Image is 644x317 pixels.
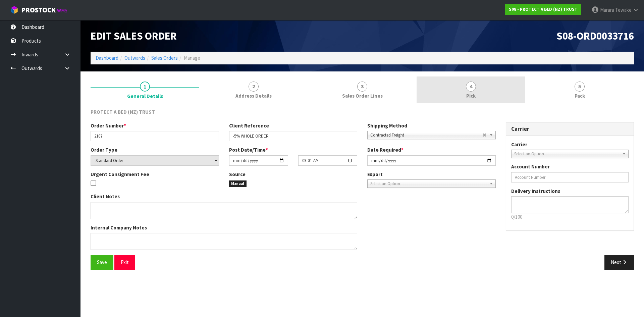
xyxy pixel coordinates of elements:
span: Manage [184,55,200,61]
label: Account Number [511,163,550,170]
span: 2 [249,82,259,92]
span: 1 [140,82,150,92]
span: Pack [575,92,585,99]
label: Shipping Method [367,122,407,129]
label: Client Notes [91,193,120,200]
label: Internal Company Notes [91,224,147,231]
img: cube-alt.png [10,6,18,14]
label: Order Number [91,122,126,129]
button: Save [91,255,113,269]
label: Order Type [91,146,117,153]
h3: Carrier [511,126,629,132]
label: Urgent Consignment Fee [91,171,149,178]
a: Sales Orders [151,55,178,61]
label: Carrier [511,141,527,148]
small: WMS [57,7,67,14]
button: Exit [114,255,135,269]
span: 3 [357,82,367,92]
span: Marara [600,7,614,13]
label: Date Required [367,146,404,153]
span: 5 [575,82,585,92]
span: PROTECT A BED (NZ) TRUST [91,109,155,115]
a: Dashboard [96,55,118,61]
input: Client Reference [229,131,358,141]
span: Tewake [615,7,632,13]
span: Manual [229,180,247,187]
span: Save [97,259,107,265]
a: Outwards [124,55,145,61]
span: General Details [91,103,634,275]
label: Source [229,171,246,178]
button: Next [604,255,634,269]
span: S08-ORD0033716 [556,29,634,43]
span: Contracted Freight [370,131,483,139]
input: Order Number [91,131,219,141]
a: S08 - PROTECT A BED (NZ) TRUST [505,4,581,15]
span: Select an Option [370,180,487,188]
span: Pick [466,92,476,99]
span: Select an Option [514,150,620,158]
input: Account Number [511,172,629,182]
span: ProStock [21,6,56,14]
label: Delivery Instructions [511,188,560,195]
label: Export [367,171,383,178]
label: Post Date/Time [229,146,268,153]
label: Client Reference [229,122,269,129]
span: Edit Sales Order [91,29,177,43]
span: General Details [127,93,163,100]
span: 4 [466,82,476,92]
p: 0/100 [511,213,629,220]
strong: S08 - PROTECT A BED (NZ) TRUST [509,6,578,12]
span: Address Details [235,92,272,99]
span: Sales Order Lines [342,92,383,99]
